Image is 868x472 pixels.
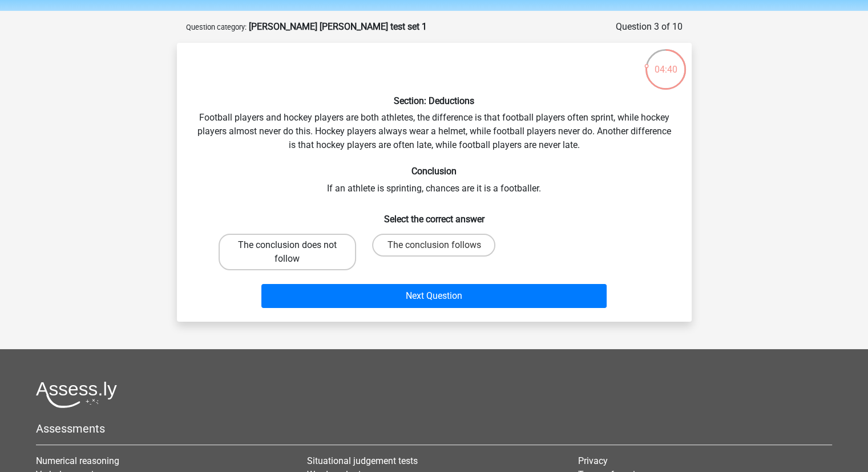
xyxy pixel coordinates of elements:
[186,23,247,31] small: Question category:
[195,95,673,106] h6: Section: Deductions
[307,455,418,466] a: Situational judgement tests
[261,284,607,308] button: Next Question
[36,422,832,435] h5: Assessments
[616,20,683,34] div: Question 3 of 10
[249,21,427,32] strong: [PERSON_NAME] [PERSON_NAME] test set 1
[578,455,608,466] a: Privacy
[195,205,673,225] h6: Select the correct answer
[644,48,687,77] div: 04:40
[195,166,673,177] h6: Conclusion
[36,381,117,408] img: Assessly logo
[372,234,495,257] label: The conclusion follows
[181,52,687,313] div: Football players and hockey players are both athletes, the difference is that football players of...
[219,234,356,270] label: The conclusion does not follow
[36,455,119,466] a: Numerical reasoning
